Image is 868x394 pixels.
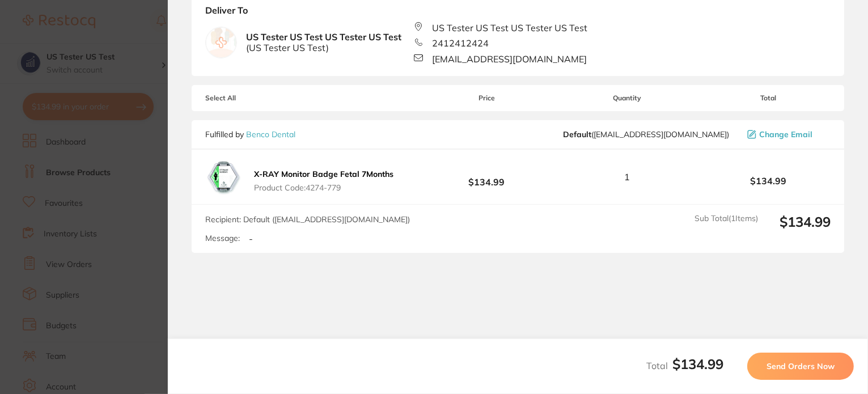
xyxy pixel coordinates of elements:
button: Change Email [744,129,831,139]
button: X-RAY Monitor Badge Fetal 7Months Product Code:4274-779 [251,169,397,193]
span: Quantity [549,94,706,102]
span: Send Orders Now [767,361,835,371]
a: Benco Dental [246,129,295,139]
span: US Tester US Test US Tester US Test [432,23,587,33]
b: US Tester US Test US Tester US Test [246,32,401,53]
span: Select All [205,94,319,102]
b: Deliver To [205,5,831,22]
p: Fulfilled by [205,130,295,139]
output: $134.99 [767,214,831,244]
span: Total [646,360,723,371]
b: $134.99 [424,167,549,188]
span: Price [424,94,549,102]
b: $134.99 [672,355,723,372]
img: empty.jpg [206,27,236,58]
p: - [249,234,253,244]
b: $134.99 [705,176,831,186]
span: Product Code: 4274-779 [254,183,393,192]
span: Change Email [759,130,812,139]
span: Total [705,94,831,102]
img: c2poZw [205,159,242,195]
label: Message: [205,234,240,243]
b: Default [563,129,591,139]
span: ( US Tester US Test ) [246,43,401,53]
span: [EMAIL_ADDRESS][DOMAIN_NAME] [432,54,587,64]
span: contact@benco.com [563,130,729,139]
b: X-RAY Monitor Badge Fetal 7Months [254,169,393,179]
span: Sub Total ( 1 Items) [695,214,758,244]
span: 1 [625,172,630,182]
span: 2412412424 [432,38,489,48]
span: Recipient: Default ( [EMAIL_ADDRESS][DOMAIN_NAME] ) [205,214,410,224]
button: Send Orders Now [747,353,854,380]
